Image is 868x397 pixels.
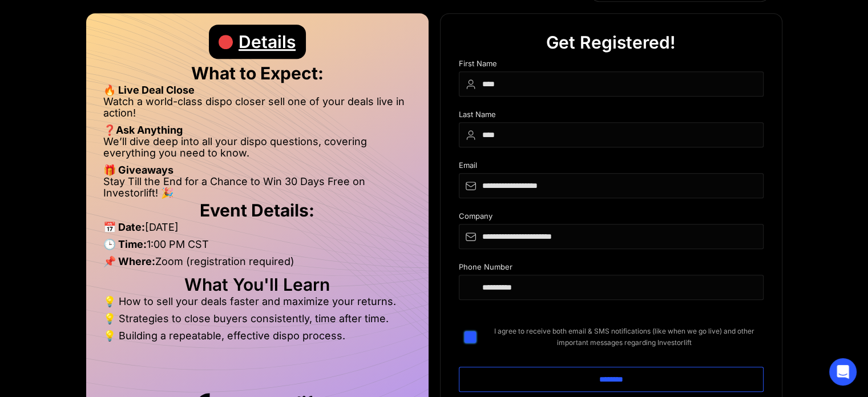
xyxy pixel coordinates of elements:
[103,296,411,313] li: 💡 How to sell your deals faster and maximize your returns.
[459,212,764,224] div: Company
[459,161,764,173] div: Email
[103,176,411,199] li: Stay Till the End for a Chance to Win 30 Days Free on Investorlift! 🎉
[103,84,195,96] strong: 🔥 Live Deal Close
[103,239,411,256] li: 1:00 PM CST
[546,25,676,59] div: Get Registered!
[103,164,173,176] strong: 🎁 Giveaways
[239,25,296,59] div: Details
[103,96,411,125] li: Watch a world-class dispo closer sell one of your deals live in action!
[103,124,183,136] strong: ❓Ask Anything
[191,63,324,83] strong: What to Expect:
[200,200,314,220] strong: Event Details:
[103,279,411,290] h2: What You'll Learn
[103,330,411,342] li: 💡 Building a repeatable, effective dispo process.
[103,222,411,239] li: [DATE]
[459,110,764,122] div: Last Name
[103,256,411,273] li: Zoom (registration required)
[459,263,764,275] div: Phone Number
[459,59,764,71] div: First Name
[103,313,411,330] li: 💡 Strategies to close buyers consistently, time after time.
[829,358,857,386] div: Open Intercom Messenger
[485,326,764,348] span: I agree to receive both email & SMS notifications (like when we go live) and other important mess...
[103,221,145,233] strong: 📅 Date:
[103,255,155,267] strong: 📌 Where:
[103,238,147,250] strong: 🕒 Time:
[103,136,411,165] li: We’ll dive deep into all your dispo questions, covering everything you need to know.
